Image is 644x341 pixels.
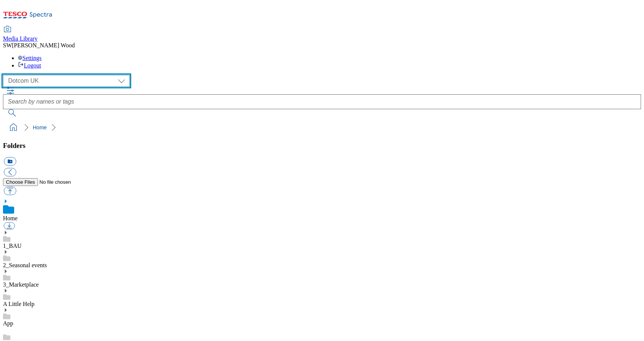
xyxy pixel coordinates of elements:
nav: breadcrumb [3,120,641,135]
a: Media Library [3,26,38,42]
a: home [7,121,19,133]
span: [PERSON_NAME] Wood [12,42,75,48]
span: Media Library [3,35,38,42]
h3: Folders [3,142,641,150]
a: 1_BAU [3,243,22,249]
a: Home [33,124,47,130]
a: Settings [18,55,42,61]
a: 3_Marketplace [3,281,39,288]
a: A Little Help [3,301,34,307]
a: App [3,320,13,326]
a: Home [3,215,18,221]
span: SW [3,42,12,48]
a: Logout [18,62,41,69]
a: 2_Seasonal events [3,262,47,268]
input: Search by names or tags [3,94,641,109]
